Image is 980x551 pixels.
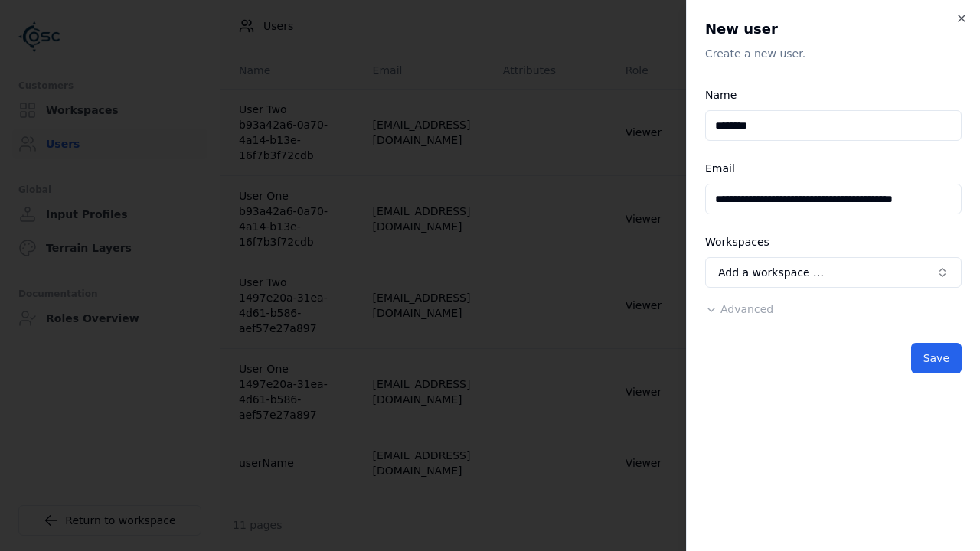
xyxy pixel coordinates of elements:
span: Advanced [720,303,773,315]
label: Name [705,89,737,101]
p: Create a new user. [705,46,962,61]
h2: New user [705,18,962,40]
button: Save [911,343,962,373]
label: Workspaces [705,236,769,248]
label: Email [705,162,735,174]
button: Advanced [705,302,773,317]
span: Add a workspace … [718,265,824,280]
